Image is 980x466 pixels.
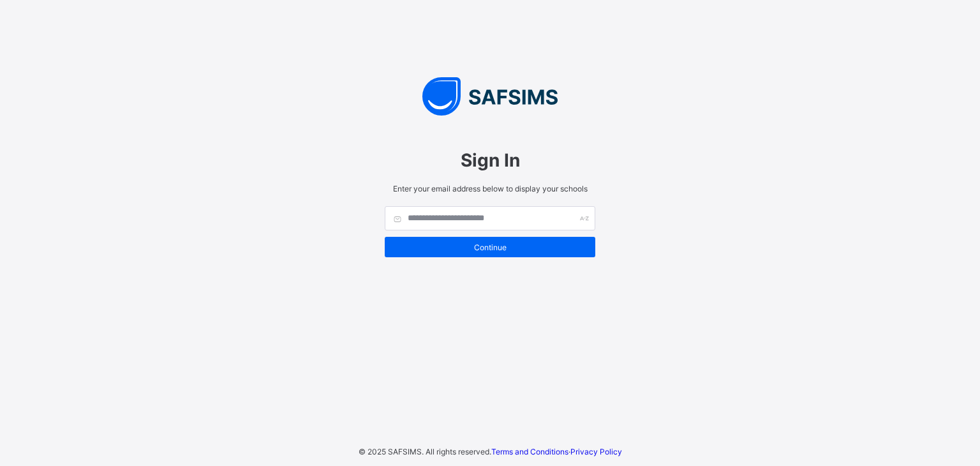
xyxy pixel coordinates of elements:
span: · [491,447,622,456]
img: SAFSIMS Logo [372,77,608,116]
span: Continue [394,243,586,252]
span: Sign In [385,149,595,171]
span: © 2025 SAFSIMS. All rights reserved. [359,447,491,456]
a: Terms and Conditions [491,447,568,456]
a: Privacy Policy [570,447,622,456]
span: Enter your email address below to display your schools [385,184,595,193]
